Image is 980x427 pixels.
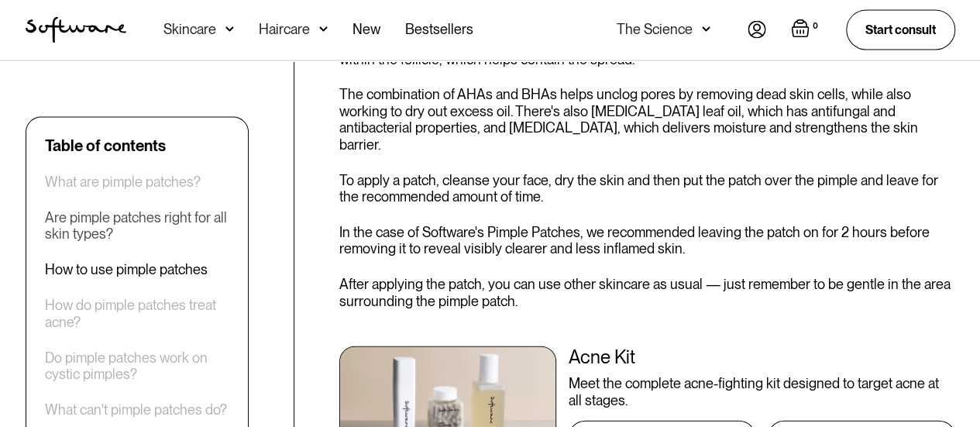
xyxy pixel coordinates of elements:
div: Table of contents [45,136,166,154]
p: In the case of Software's Pimple Patches, we recommended leaving the patch on for 2 hours before ... [339,224,955,257]
a: How do pimple patches treat acne? [45,297,229,330]
div: Skincare [163,22,216,37]
img: arrow down [702,22,710,37]
p: To apply a patch, cleanse your face, dry the skin and then put the patch over the pimple and leav... [339,172,955,205]
a: home [26,17,126,43]
a: What are pimple patches? [45,173,201,190]
a: Open empty cart [791,19,821,41]
a: Do pimple patches work on cystic pimples? [45,349,229,382]
p: After applying the patch, you can use other skincare as usual — just remember to be gentle in the... [339,276,955,309]
p: The combination of AHAs and BHAs helps unclog pores by removing dead skin cells, while also worki... [339,86,955,153]
a: Start consult [846,10,955,50]
a: How to use pimple patches [45,261,208,278]
div: Acne Kit [569,346,955,369]
img: arrow down [319,22,328,37]
div: The Science [617,22,693,37]
div: Haircare [259,22,310,37]
div: Meet the complete acne-fighting kit designed to target acne at all stages. [569,375,955,408]
a: What can't pimple patches do? [45,401,227,418]
img: arrow down [225,22,234,37]
a: Are pimple patches right for all skin types? [45,208,229,242]
div: 0 [810,19,821,33]
img: Software Logo [26,17,126,43]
